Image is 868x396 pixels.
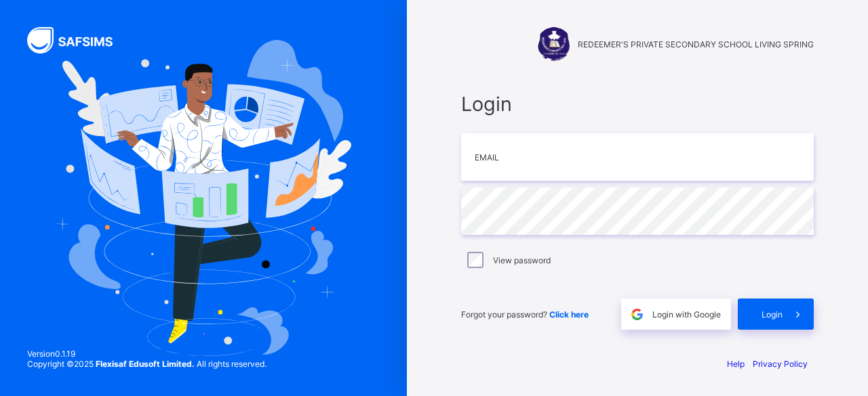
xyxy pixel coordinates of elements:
[762,309,783,320] span: Login
[96,359,195,369] strong: Flexisaf Edusoft Limited.
[727,359,745,369] a: Help
[461,92,814,116] span: Login
[461,309,589,320] span: Forgot your password?
[493,255,551,265] label: View password
[27,349,267,359] span: Version 0.1.19
[578,39,814,49] span: REDEEMER'S PRIVATE SECONDARY SCHOOL LIVING SPRING
[27,27,129,53] img: SAFSIMS Logo
[629,307,645,322] img: google.396cfc9801f0270233282035f929180a.svg
[27,359,267,369] span: Copyright © 2025 All rights reserved.
[56,40,351,357] img: Hero Image
[753,359,808,369] a: Privacy Policy
[652,309,721,320] span: Login with Google
[549,309,589,320] a: Click here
